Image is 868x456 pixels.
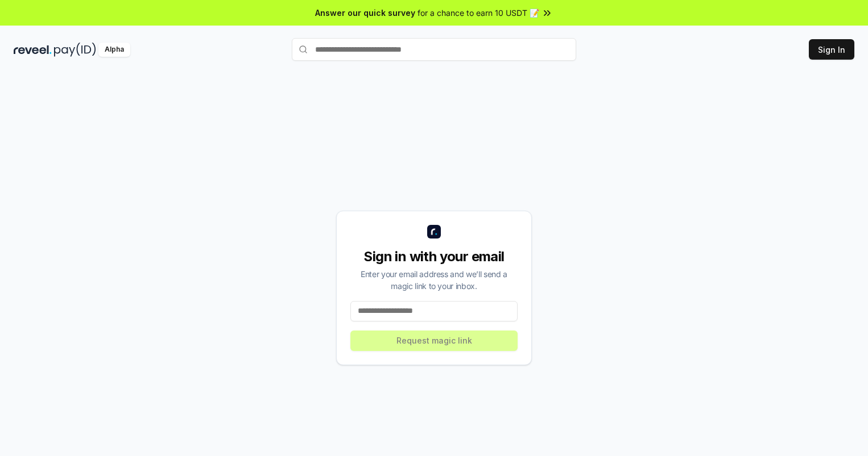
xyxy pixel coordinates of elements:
div: Alpha [98,43,130,57]
img: logo_small [427,225,441,239]
div: Enter your email address and we’ll send a magic link to your inbox. [350,268,518,292]
button: Sign In [809,39,854,60]
div: Sign in with your email [350,248,518,266]
img: pay_id [54,43,96,57]
span: Answer our quick survey [315,7,415,19]
span: for a chance to earn 10 USDT 📝 [418,7,539,19]
img: reveel_dark [14,43,52,57]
